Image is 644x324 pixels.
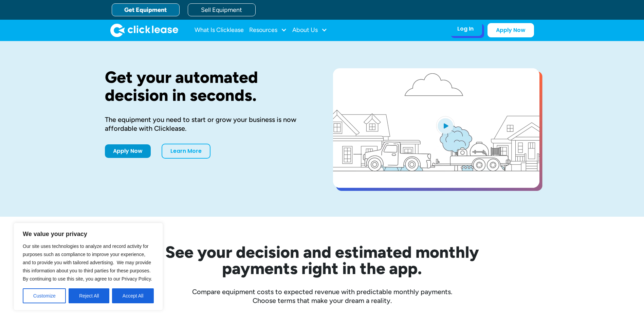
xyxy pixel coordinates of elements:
div: The equipment you need to start or grow your business is now affordable with Clicklease. [105,115,311,133]
a: Get Equipment [112,3,180,16]
div: About Us [292,23,327,37]
a: Sell Equipment [188,3,256,16]
a: What Is Clicklease [195,23,244,37]
a: Apply Now [105,144,151,158]
div: Compare equipment costs to expected revenue with predictable monthly payments. Choose terms that ... [105,287,539,305]
a: Apply Now [487,23,534,37]
span: Our site uses technologies to analyze and record activity for purposes such as compliance to impr... [23,244,152,282]
h2: See your decision and estimated monthly payments right in the app. [132,244,512,276]
a: open lightbox [333,68,539,188]
div: We value your privacy [14,223,163,310]
button: Accept All [112,288,154,303]
a: home [110,23,178,37]
a: Learn More [162,144,210,159]
div: Log In [457,25,474,32]
button: Reject All [69,288,109,303]
button: Customize [23,288,66,303]
div: Resources [249,23,287,37]
p: We value your privacy [23,230,154,238]
h1: Get your automated decision in seconds. [105,68,311,104]
img: Clicklease logo [110,23,178,37]
img: Blue play button logo on a light blue circular background [436,116,455,135]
